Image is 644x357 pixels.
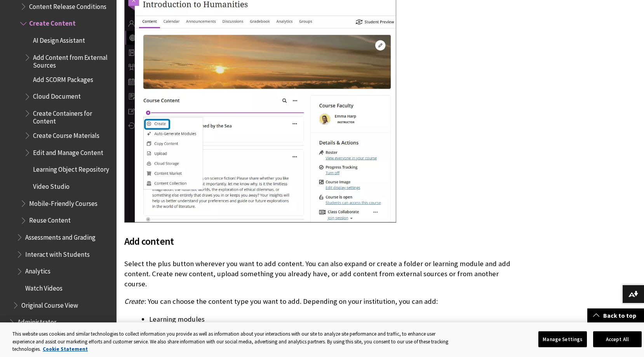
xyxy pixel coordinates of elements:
[17,316,56,326] span: Administrator
[33,146,103,157] span: Edit and Manage Content
[33,129,99,139] span: Create Course Materials
[124,296,521,306] p: : You can choose the content type you want to add. Depending on your institution, you can add:
[33,34,85,44] span: AI Design Assistant
[33,107,111,125] span: Create Containers for Content
[33,90,81,101] span: Cloud Document
[33,51,111,69] span: Add Content from External Sources
[29,17,76,28] span: Create Content
[25,248,90,258] span: Interact with Students
[587,308,644,323] a: Back to top
[538,331,587,347] button: Manage Settings
[149,314,521,325] li: Learning modules
[29,197,97,207] span: Mobile-Friendly Courses
[29,214,71,225] span: Reuse Content
[124,235,174,247] span: Add content
[124,259,521,289] p: Select the plus button wherever you want to add content. You can also expand or create a folder o...
[124,297,144,306] span: Create
[33,180,70,190] span: Video Studio
[43,346,88,352] a: More information about your privacy, opens in a new tab
[33,73,93,84] span: Add SCORM Packages
[25,265,50,275] span: Analytics
[33,163,109,174] span: Learning Object Repository
[25,282,63,292] span: Watch Videos
[25,231,96,241] span: Assessments and Grading
[21,299,78,309] span: Original Course View
[12,330,451,353] div: This website uses cookies and similar technologies to collect information you provide as well as ...
[593,331,642,347] button: Accept All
